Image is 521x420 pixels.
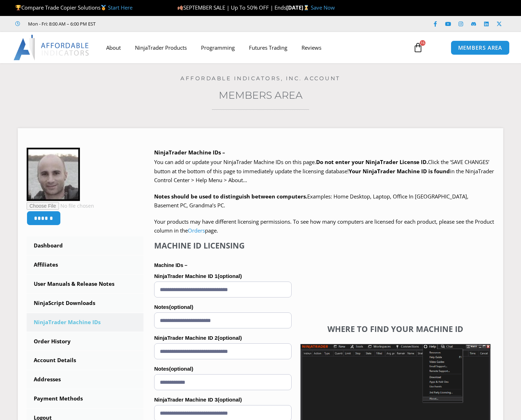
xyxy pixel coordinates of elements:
span: Your products may have different licensing permissions. To see how many computers are licensed fo... [154,218,494,234]
a: Account Details [27,351,143,370]
label: NinjaTrader Machine ID 1 [154,271,291,282]
span: (optional) [218,273,242,279]
a: Order History [27,332,143,351]
a: Start Here [108,4,132,11]
b: Do not enter your NinjaTrader License ID. [316,158,428,165]
b: NinjaTrader Machine IDs – [154,149,225,156]
img: 71d51b727fd0980defc0926a584480a80dca29e5385b7c6ff19b9310cf076714 [27,148,80,201]
img: LogoAI | Affordable Indicators – NinjaTrader [13,35,90,60]
span: SEPTEMBER SALE | Up To 50% OFF | Ends [177,4,286,11]
a: Orders [188,227,205,234]
strong: Machine IDs – [154,262,187,268]
a: NinjaScript Downloads [27,294,143,312]
a: MEMBERS AREA [451,40,510,55]
span: Mon - Fri: 8:00 AM – 6:00 PM EST [26,20,96,28]
span: (optional) [169,304,193,310]
a: NinjaTrader Products [128,39,194,56]
span: (optional) [218,335,242,341]
span: (optional) [218,397,242,403]
span: You can add or update your NinjaTrader Machine IDs on this page. [154,158,316,165]
span: (optional) [169,366,193,372]
nav: Menu [99,39,407,56]
a: Payment Methods [27,389,143,408]
a: NinjaTrader Machine IDs [27,313,143,332]
a: 16 [402,37,434,58]
a: Dashboard [27,236,143,255]
span: 16 [420,40,425,46]
a: Save Now [311,4,335,11]
a: Affordable Indicators, Inc. Account [180,75,341,82]
a: Members Area [219,89,303,101]
a: Addresses [27,370,143,389]
span: MEMBERS AREA [458,45,503,50]
img: 🍂 [178,5,183,10]
a: User Manuals & Release Notes [27,275,143,293]
h4: Where to find your Machine ID [300,324,490,333]
a: Programming [194,39,242,56]
strong: Your NinjaTrader Machine ID is found [349,168,450,175]
a: Reviews [294,39,329,56]
label: Notes [154,302,291,312]
iframe: Customer reviews powered by Trustpilot [105,20,212,27]
a: About [99,39,128,56]
a: Affiliates [27,256,143,274]
label: NinjaTrader Machine ID 2 [154,333,291,343]
a: Futures Trading [242,39,294,56]
img: ⌛ [304,5,309,10]
strong: [DATE] [286,4,311,11]
span: Examples: Home Desktop, Laptop, Office In [GEOGRAPHIC_DATA], Basement PC, Grandma’s PC. [154,193,468,209]
label: Notes [154,364,291,374]
label: NinjaTrader Machine ID 3 [154,394,291,405]
span: Click the ‘SAVE CHANGES’ button at the bottom of this page to immediately update the licensing da... [154,158,494,184]
strong: Notes should be used to distinguish between computers. [154,193,307,200]
img: 🥇 [101,5,106,10]
h4: Machine ID Licensing [154,241,291,250]
span: Compare Trade Copier Solutions [15,4,132,11]
img: 🏆 [16,5,21,10]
